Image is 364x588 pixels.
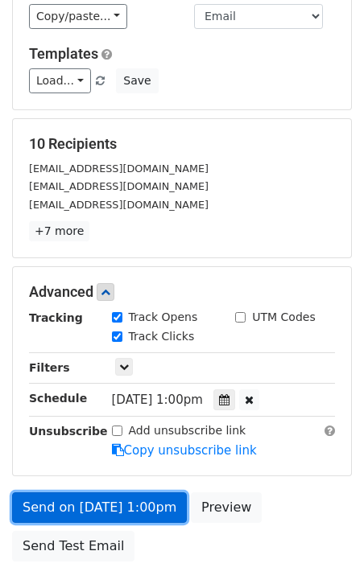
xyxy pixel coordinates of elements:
strong: Schedule [29,392,87,405]
a: +7 more [29,221,89,241]
small: [EMAIL_ADDRESS][DOMAIN_NAME] [29,180,209,192]
span: [DATE] 1:00pm [112,393,203,407]
label: Track Opens [129,309,198,326]
button: Save [116,68,158,93]
h5: Advanced [29,283,335,301]
small: [EMAIL_ADDRESS][DOMAIN_NAME] [29,162,209,175]
a: Send on [DATE] 1:00pm [12,492,187,523]
strong: Filters [29,361,70,374]
label: UTM Codes [252,309,315,326]
a: Copy/paste... [29,4,127,29]
small: [EMAIL_ADDRESS][DOMAIN_NAME] [29,199,209,211]
a: Templates [29,45,98,62]
iframe: Chat Widget [283,511,364,588]
strong: Unsubscribe [29,425,108,438]
a: Load... [29,68,91,93]
label: Add unsubscribe link [129,422,246,439]
label: Track Clicks [129,328,195,345]
strong: Tracking [29,311,83,324]
a: Send Test Email [12,531,134,561]
h5: 10 Recipients [29,135,335,153]
a: Copy unsubscribe link [112,443,257,458]
a: Preview [191,492,262,523]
